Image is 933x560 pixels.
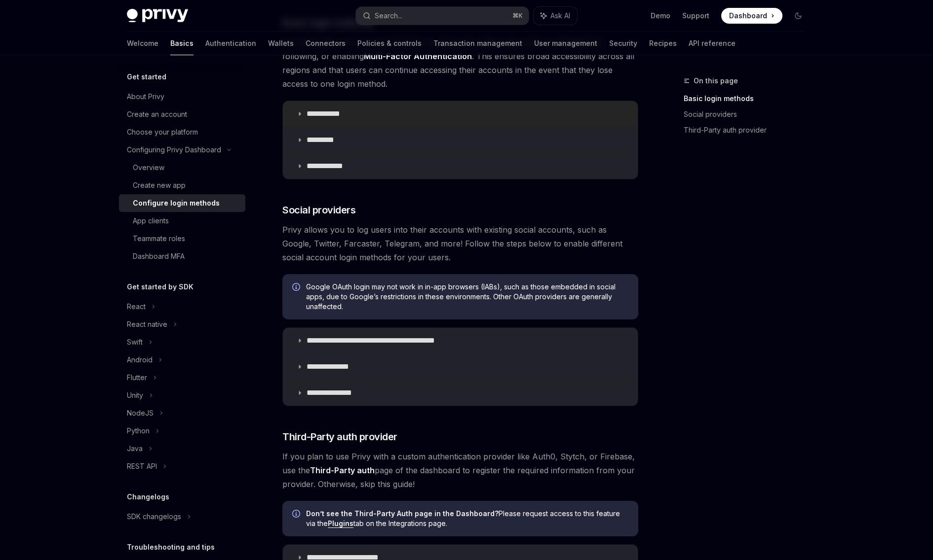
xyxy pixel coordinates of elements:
[127,491,169,503] h5: Changelogs
[684,91,814,106] a: Basic login methods
[119,176,245,194] a: Create new app
[292,283,302,293] svg: Info
[790,8,806,24] button: Toggle dark mode
[550,11,570,21] span: Ask AI
[119,123,245,141] a: Choose your platform
[127,354,153,366] div: Android
[694,75,738,87] span: On this page
[684,122,814,138] a: Third-Party auth provider
[282,430,397,444] span: Third-Party auth provider
[205,32,256,55] a: Authentication
[433,32,522,55] a: Transaction management
[127,32,158,55] a: Welcome
[282,223,638,264] span: Privy allows you to log users into their accounts with existing social accounts, such as Google, ...
[682,11,709,21] a: Support
[127,71,166,83] h5: Get started
[127,126,198,138] div: Choose your platform
[127,144,221,156] div: Configuring Privy Dashboard
[282,35,638,91] span: For most apps, we recommend either including alternative login options alongside the following, o...
[119,159,245,176] a: Overview
[512,12,523,20] span: ⌘ K
[127,281,194,293] h5: Get started by SDK
[684,106,814,122] a: Social providers
[127,9,188,23] img: dark logo
[119,212,245,230] a: App clients
[133,215,169,227] div: App clients
[133,162,164,174] div: Overview
[375,10,402,22] div: Search...
[268,32,294,55] a: Wallets
[328,519,353,528] a: Plugins
[127,336,143,348] div: Swift
[127,425,150,437] div: Python
[119,247,245,265] a: Dashboard MFA
[127,407,154,419] div: NodeJS
[133,250,185,262] div: Dashboard MFA
[127,301,146,313] div: React
[170,32,194,55] a: Basics
[534,7,577,25] button: Ask AI
[357,32,422,55] a: Policies & controls
[133,179,186,191] div: Create new app
[721,8,782,24] a: Dashboard
[649,32,677,55] a: Recipes
[609,32,637,55] a: Security
[127,108,187,120] div: Create an account
[689,32,736,55] a: API reference
[306,32,346,55] a: Connectors
[127,443,143,455] div: Java
[119,194,245,212] a: Configure login methods
[306,509,499,518] strong: Don’t see the Third-Party Auth page in the Dashboard?
[127,511,181,523] div: SDK changelogs
[119,105,245,123] a: Create an account
[282,203,355,217] span: Social providers
[310,465,375,475] strong: Third-Party auth
[292,510,302,520] svg: Info
[127,460,157,472] div: REST API
[364,51,472,62] a: Multi-Factor Authentication
[133,233,185,245] div: Teammate roles
[127,372,147,384] div: Flutter
[356,7,529,25] button: Search...⌘K
[282,450,638,491] span: If you plan to use Privy with a custom authentication provider like Auth0, Stytch, or Firebase, u...
[127,541,215,553] h5: Troubleshooting and tips
[306,509,628,528] span: Please request access to this feature via the tab on the Integrations page.
[651,11,670,21] a: Demo
[127,389,143,401] div: Unity
[729,11,767,21] span: Dashboard
[127,318,167,330] div: React native
[119,88,245,105] a: About Privy
[133,197,220,209] div: Configure login methods
[534,32,597,55] a: User management
[119,230,245,247] a: Teammate roles
[306,282,628,312] span: Google OAuth login may not work in in-app browsers (IABs), such as those embedded in social apps,...
[127,91,164,103] div: About Privy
